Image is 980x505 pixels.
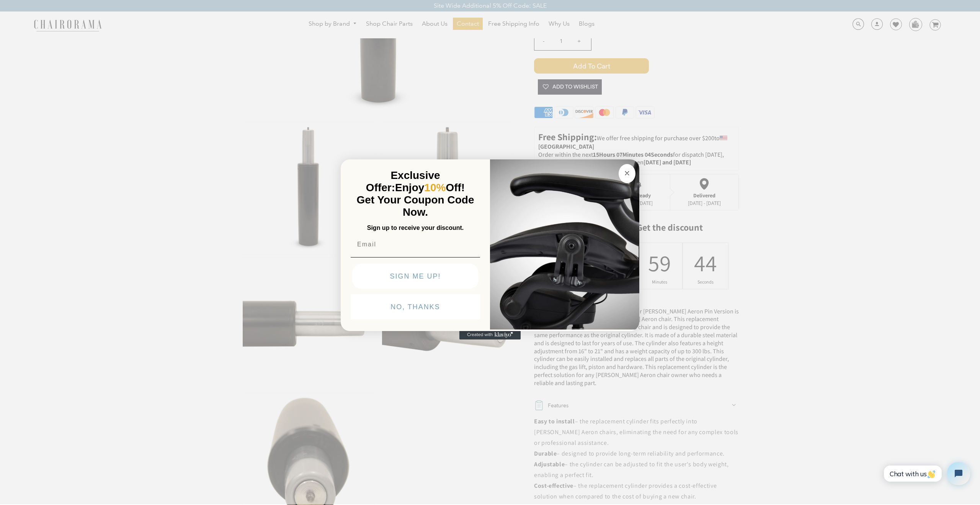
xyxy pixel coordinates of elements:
button: SIGN ME UP! [352,264,479,289]
img: 92d77583-a095-41f6-84e7-858462e0427a.jpeg [490,158,639,330]
span: Sign up to receive your discount. [367,225,464,231]
button: Close dialog [619,164,635,183]
a: Created with Klaviyo - opens in a new tab [459,330,521,339]
input: Email [351,237,480,252]
iframe: Tidio Chat [875,456,977,492]
button: NO, THANKS [351,294,480,320]
span: Get Your Coupon Code Now. [357,194,474,218]
span: 10% [424,182,446,193]
span: Exclusive Offer: [366,169,440,193]
span: Enjoy Off! [395,182,465,193]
